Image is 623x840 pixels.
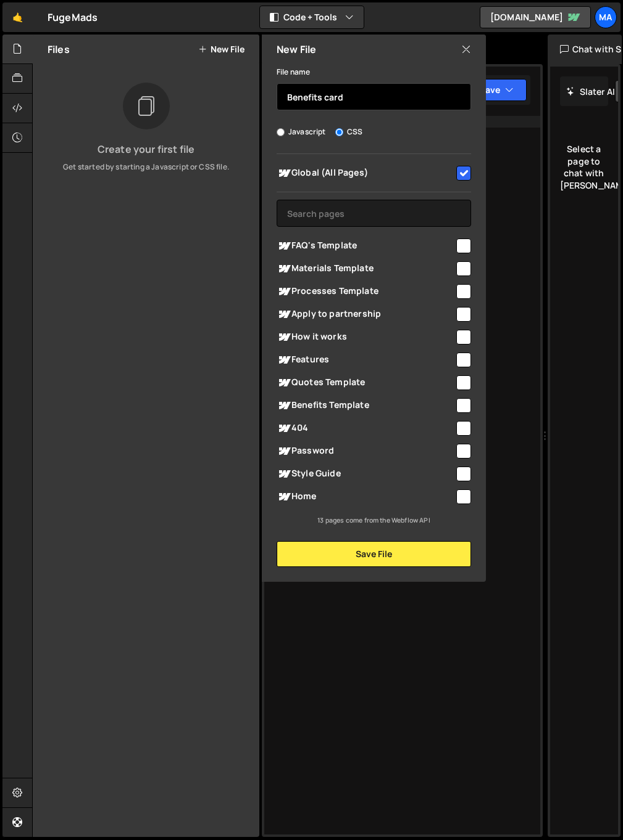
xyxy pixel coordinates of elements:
[277,375,454,390] span: Quotes Template
[277,307,454,322] span: Apply to partnership
[277,239,454,253] span: FAQ's Template
[277,43,316,56] h2: New File
[277,166,454,181] span: Global (All Pages)
[277,261,454,276] span: Materials Template
[277,398,454,413] span: Benefits Template
[277,128,285,136] input: Javascript
[277,284,454,299] span: Processes Template
[335,128,343,136] input: CSS
[277,200,471,227] input: Search pages
[467,79,527,101] button: Save
[260,6,364,28] button: Code + Tools
[566,86,616,97] h2: Slater AI
[277,467,454,481] span: Style Guide
[277,444,454,459] span: Password
[48,10,98,25] div: FugeMads
[335,126,362,138] label: CSS
[277,353,454,367] span: Features
[480,6,591,28] a: [DOMAIN_NAME]
[560,124,609,210] div: Select a page to chat with [PERSON_NAME]
[2,2,33,32] a: 🤙
[277,421,454,436] span: 404
[277,541,471,567] button: Save File
[48,43,70,56] h2: Files
[198,44,245,54] button: New File
[277,66,310,78] label: File name
[277,83,471,110] input: Name
[595,6,617,28] a: Ma
[277,330,454,345] span: How it works
[43,144,249,154] h3: Create your first file
[43,161,249,173] p: Get started by starting a Javascript or CSS file.
[277,489,454,504] span: Home
[548,35,622,64] div: Chat with Slater AI
[277,126,326,138] label: Javascript
[317,516,430,524] small: 13 pages come from the Webflow API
